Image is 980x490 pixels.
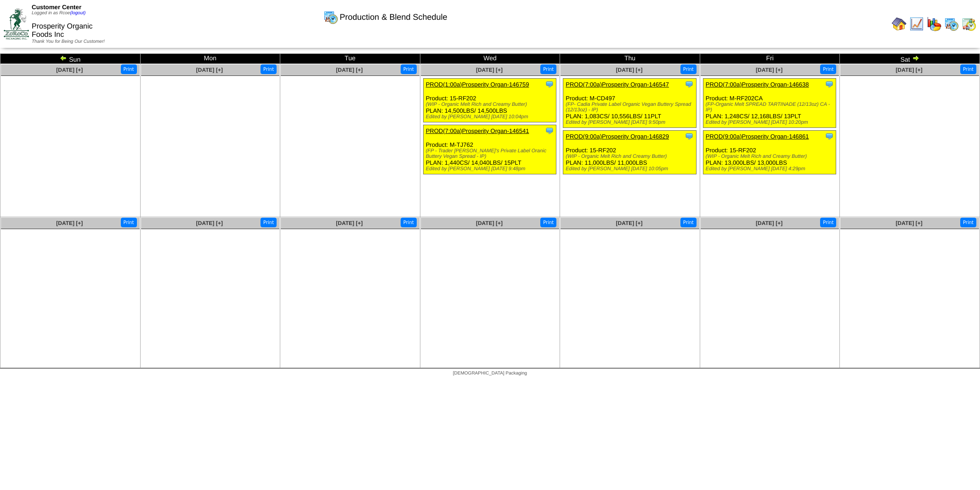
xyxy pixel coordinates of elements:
td: Tue [280,54,420,64]
button: Print [960,218,976,227]
div: Product: 15-RF202 PLAN: 13,000LBS / 13,000LBS [703,131,836,174]
div: Product: M-CD497 PLAN: 1,083CS / 10,556LBS / 11PLT [563,79,697,128]
button: Print [261,218,277,227]
button: Print [121,218,137,227]
button: Print [540,218,556,227]
div: (FP- Cadia Private Label Organic Vegan Buttery Spread (12/13oz) - IP) [566,102,696,113]
img: calendarprod.gif [944,17,959,31]
a: [DATE] [+] [616,67,642,73]
button: Print [680,218,697,227]
a: [DATE] [+] [896,67,923,73]
a: [DATE] [+] [196,220,223,226]
a: PROD(1:00a)Prosperity Organ-146759 [426,81,529,88]
img: Tooltip [545,80,554,89]
div: Edited by [PERSON_NAME] [DATE] 10:04pm [426,114,556,120]
a: [DATE] [+] [56,67,83,73]
td: Fri [700,54,840,64]
img: calendarprod.gif [323,10,338,24]
a: [DATE] [+] [616,220,642,226]
img: Tooltip [545,126,554,135]
td: Sat [840,54,980,64]
div: (FP - Trader [PERSON_NAME]'s Private Label Oranic Buttery Vegan Spread - IP) [426,148,556,159]
div: Product: M-TJ762 PLAN: 1,440CS / 14,040LBS / 15PLT [423,125,556,174]
td: Thu [560,54,700,64]
a: (logout) [70,11,85,16]
span: Production & Blend Schedule [340,12,447,22]
div: Edited by [PERSON_NAME] [DATE] 4:29pm [706,166,836,172]
span: [DEMOGRAPHIC_DATA] Packaging [453,371,527,376]
img: line_graph.gif [909,17,924,31]
div: Product: 15-RF202 PLAN: 11,000LBS / 11,000LBS [563,131,697,174]
div: (WIP - Organic Melt Rich and Creamy Butter) [426,102,556,107]
img: calendarinout.gif [962,17,976,31]
button: Print [401,64,417,74]
img: Tooltip [825,132,834,141]
button: Print [261,64,277,74]
a: PROD(7:00a)Prosperity Organ-146638 [706,81,809,88]
td: Wed [420,54,560,64]
span: Logged in as Rcoe [32,11,85,16]
a: [DATE] [+] [56,220,83,226]
span: Thank You for Being Our Customer! [32,39,105,44]
a: [DATE] [+] [336,220,363,226]
div: Edited by [PERSON_NAME] [DATE] 9:48pm [426,166,556,172]
img: Tooltip [825,80,834,89]
div: (WIP - Organic Melt Rich and Creamy Butter) [566,154,696,159]
div: Edited by [PERSON_NAME] [DATE] 10:20pm [706,120,836,125]
img: graph.gif [927,17,941,31]
button: Print [820,64,836,74]
button: Print [121,64,137,74]
td: Sun [0,54,141,64]
img: Tooltip [685,132,694,141]
button: Print [401,218,417,227]
a: PROD(9:00a)Prosperity Organ-146829 [566,133,669,140]
a: [DATE] [+] [896,220,923,226]
a: [DATE] [+] [336,67,363,73]
a: [DATE] [+] [196,67,223,73]
button: Print [820,218,836,227]
div: Product: 15-RF202 PLAN: 14,500LBS / 14,500LBS [423,79,556,122]
img: Tooltip [685,80,694,89]
img: home.gif [892,17,906,31]
td: Mon [140,54,280,64]
div: Product: M-RF202CA PLAN: 1,248CS / 12,168LBS / 13PLT [703,79,836,128]
img: ZoRoCo_Logo(Green%26Foil)%20jpg.webp [4,8,29,39]
a: PROD(7:00a)Prosperity Organ-146541 [426,127,529,134]
span: Prosperity Organic Foods Inc [32,23,93,39]
a: [DATE] [+] [476,220,503,226]
button: Print [680,64,697,74]
div: (WIP - Organic Melt Rich and Creamy Butter) [706,154,836,159]
a: [DATE] [+] [756,220,782,226]
button: Print [540,64,556,74]
a: [DATE] [+] [756,67,782,73]
a: [DATE] [+] [476,67,503,73]
img: arrowleft.gif [60,54,67,62]
div: Edited by [PERSON_NAME] [DATE] 9:50pm [566,120,696,125]
button: Print [960,64,976,74]
a: PROD(7:00a)Prosperity Organ-146547 [566,81,669,88]
div: Edited by [PERSON_NAME] [DATE] 10:05pm [566,166,696,172]
div: (FP-Organic Melt SPREAD TARTINADE (12/13oz) CA - IP) [706,102,836,113]
span: Customer Center [32,4,81,11]
a: PROD(9:00a)Prosperity Organ-146861 [706,133,809,140]
img: arrowright.gif [912,54,919,62]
